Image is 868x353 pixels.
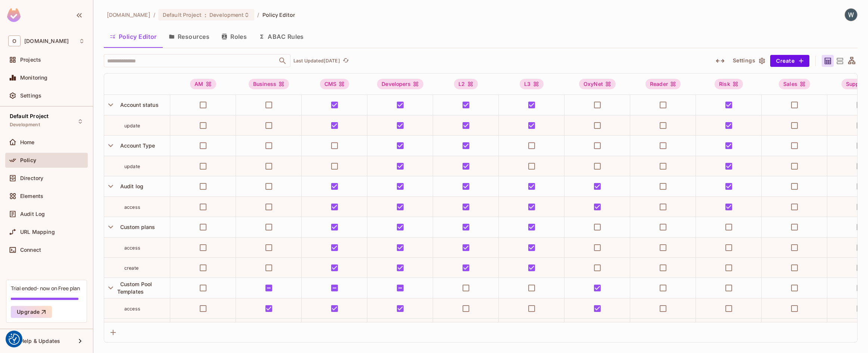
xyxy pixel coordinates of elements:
[9,334,20,345] img: Revisit consent button
[20,75,48,81] span: Monitoring
[20,338,60,344] span: Help & Updates
[340,56,351,65] span: Click to refresh data
[209,11,244,18] span: Development
[124,164,140,169] span: update
[770,55,809,67] button: Create
[730,55,767,67] button: Settings
[117,142,155,149] span: Account Type
[249,79,289,89] div: Business
[20,93,41,99] span: Settings
[190,79,216,89] div: AM
[20,229,55,235] span: URL Mapping
[10,113,49,119] span: Default Project
[262,11,295,18] span: Policy Editor
[779,79,810,89] div: Sales
[20,211,45,217] span: Audit Log
[124,306,140,312] span: access
[20,193,43,199] span: Elements
[124,265,139,271] span: create
[253,27,310,46] button: ABAC Rules
[124,245,140,251] span: access
[377,79,423,89] div: Developers
[845,9,857,21] img: Web Team
[107,11,150,18] span: the active workspace
[579,79,616,89] div: OxyNet
[153,11,155,18] li: /
[117,102,159,108] span: Account status
[124,123,140,128] span: update
[20,157,36,163] span: Policy
[20,247,41,253] span: Connect
[117,281,152,295] span: Custom Pool Templates
[11,285,80,292] div: Trial ended- now on Free plan
[11,306,52,318] button: Upgrade
[343,57,349,65] span: refresh
[342,56,351,65] button: refresh
[24,38,69,44] span: Workspace: oxylabs.io
[215,27,253,46] button: Roles
[117,183,143,189] span: Audit log
[293,58,340,64] p: Last Updated [DATE]
[163,11,202,18] span: Default Project
[257,11,259,18] li: /
[520,79,543,89] div: L3
[8,35,21,46] span: O
[715,79,743,89] div: Risk
[204,12,207,18] span: :
[7,8,21,22] img: SReyMgAAAABJRU5ErkJggg==
[163,27,215,46] button: Resources
[277,56,288,66] button: Open
[454,79,477,89] div: L2
[20,139,35,145] span: Home
[645,79,681,89] div: Reader
[10,122,40,128] span: Development
[117,224,155,230] span: Custom plans
[320,79,349,89] div: CMS
[9,334,20,345] button: Consent Preferences
[20,175,43,181] span: Directory
[20,57,41,63] span: Projects
[104,27,163,46] button: Policy Editor
[124,204,140,210] span: access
